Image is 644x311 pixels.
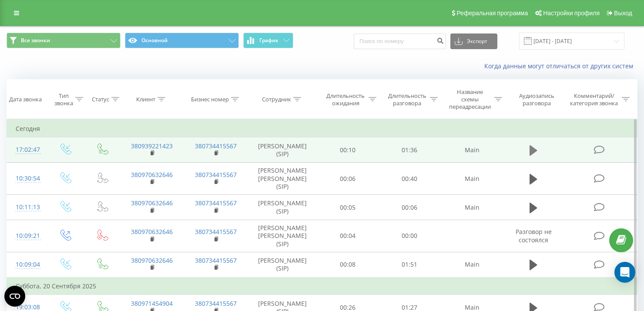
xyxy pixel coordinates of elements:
[248,137,317,163] td: [PERSON_NAME] (SIP)
[195,199,237,207] a: 380734415567
[317,137,378,163] td: 00:10
[16,227,37,244] div: 10:09:21
[16,141,37,158] div: 17:02:47
[195,142,237,150] a: 380734415567
[131,299,173,308] a: 380971454904
[614,10,632,17] span: Выход
[450,33,497,49] button: Экспорт
[614,262,635,283] div: Open Intercom Messenger
[195,256,237,264] a: 380734415567
[7,120,637,137] td: Сегодня
[136,96,155,103] div: Клиент
[440,163,504,195] td: Main
[569,92,620,107] div: Комментарий/категория звонка
[262,96,291,103] div: Сотрудник
[21,37,50,44] span: Все звонки
[543,10,600,17] span: Настройки профиля
[317,163,378,195] td: 00:06
[440,252,504,278] td: Main
[317,252,378,278] td: 00:08
[259,37,278,43] span: График
[248,220,317,252] td: [PERSON_NAME] [PERSON_NAME] (SIP)
[456,10,528,17] span: Реферальная программа
[7,33,121,48] button: Все звонки
[16,170,37,187] div: 10:30:54
[325,92,366,107] div: Длительность ожидания
[440,137,504,163] td: Main
[248,252,317,278] td: [PERSON_NAME] (SIP)
[7,278,637,295] td: Суббота, 20 Сентября 2025
[195,299,237,308] a: 380734415567
[516,227,552,244] span: Разговор не состоялся
[125,33,239,48] button: Основной
[131,199,173,207] a: 380970632646
[4,286,25,307] button: Open CMP widget
[195,227,237,236] a: 380734415567
[379,195,440,220] td: 00:06
[131,171,173,179] a: 380970632646
[379,220,440,252] td: 00:00
[484,62,637,70] a: Когда данные могут отличаться от других систем
[379,252,440,278] td: 01:51
[131,256,173,264] a: 380970632646
[54,92,74,107] div: Тип звонка
[248,195,317,220] td: [PERSON_NAME] (SIP)
[243,33,293,48] button: График
[16,199,37,216] div: 10:11:13
[354,33,446,49] input: Поиск по номеру
[386,92,428,107] div: Длительность разговора
[448,88,492,110] div: Название схемы переадресации
[317,195,378,220] td: 00:05
[9,96,42,103] div: Дата звонка
[512,92,561,107] div: Аудиозапись разговора
[248,163,317,195] td: [PERSON_NAME] [PERSON_NAME] (SIP)
[92,96,109,103] div: Статус
[379,163,440,195] td: 00:40
[317,220,378,252] td: 00:04
[131,142,173,150] a: 380939221423
[191,96,229,103] div: Бизнес номер
[131,227,173,236] a: 380970632646
[440,195,504,220] td: Main
[195,171,237,179] a: 380734415567
[16,256,37,273] div: 10:09:04
[379,137,440,163] td: 01:36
